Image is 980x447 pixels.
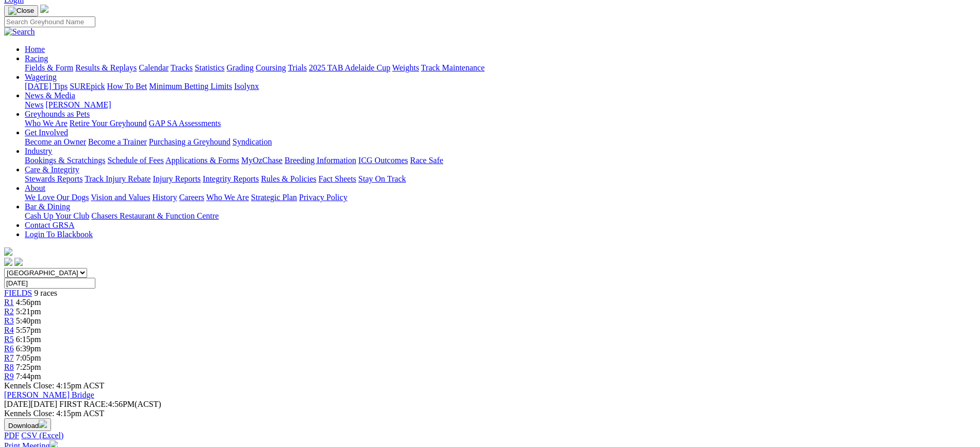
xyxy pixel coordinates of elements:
[25,100,43,109] a: News
[70,82,105,91] a: SUREpick
[16,326,41,334] span: 5:57pm
[25,54,48,63] a: Racing
[232,137,272,146] a: Syndication
[59,400,108,408] span: FIRST RACE:
[88,137,147,146] a: Become a Trainer
[4,363,14,371] a: R8
[16,307,41,316] span: 5:21pm
[107,82,147,91] a: How To Bet
[16,335,41,344] span: 6:15pm
[358,156,408,165] a: ICG Outcomes
[234,82,259,91] a: Isolynx
[25,193,89,202] a: We Love Our Dogs
[256,63,286,72] a: Coursing
[21,431,63,440] a: CSV (Excel)
[4,27,35,37] img: Search
[16,298,41,307] span: 4:56pm
[34,289,57,297] span: 9 races
[25,119,68,128] a: Who We Are
[75,63,137,72] a: Results & Replays
[251,193,297,202] a: Strategic Plan
[171,63,193,72] a: Tracks
[25,137,86,146] a: Become an Owner
[40,5,48,13] img: logo-grsa-white.png
[206,193,249,202] a: Who We Are
[45,100,111,109] a: [PERSON_NAME]
[25,156,976,165] div: Industry
[91,211,219,220] a: Chasers Restaurant & Function Centre
[149,119,221,128] a: GAP SA Assessments
[4,326,14,334] a: R4
[4,247,12,256] img: logo-grsa-white.png
[261,174,317,183] a: Rules & Policies
[149,137,230,146] a: Purchasing a Greyhound
[16,372,41,381] span: 7:44pm
[152,193,177,202] a: History
[153,174,201,183] a: Injury Reports
[25,174,82,183] a: Stewards Reports
[25,91,75,100] a: News & Media
[299,193,347,202] a: Privacy Policy
[25,63,976,73] div: Racing
[4,418,51,431] button: Download
[203,174,259,183] a: Integrity Reports
[4,431,19,440] a: PDF
[358,174,406,183] a: Stay On Track
[8,7,34,15] img: Close
[4,431,976,440] div: Download
[4,409,976,418] div: Kennels Close: 4:15pm ACST
[25,147,52,155] a: Industry
[285,156,356,165] a: Breeding Information
[70,119,147,128] a: Retire Your Greyhound
[16,353,41,362] span: 7:05pm
[16,344,41,353] span: 6:39pm
[4,307,14,316] a: R2
[139,63,169,72] a: Calendar
[59,400,161,408] span: 4:56PM(ACST)
[25,156,105,165] a: Bookings & Scratchings
[4,344,14,353] a: R6
[4,335,14,344] span: R5
[195,63,225,72] a: Statistics
[4,372,14,381] a: R9
[85,174,151,183] a: Track Injury Rebate
[165,156,239,165] a: Applications & Forms
[16,363,41,371] span: 7:25pm
[25,230,93,239] a: Login To Blackbook
[421,63,485,72] a: Track Maintenance
[25,202,70,211] a: Bar & Dining
[25,119,976,128] div: Greyhounds as Pets
[25,165,79,174] a: Care & Integrity
[25,193,976,202] div: About
[4,5,38,16] button: Toggle navigation
[149,82,232,91] a: Minimum Betting Limits
[16,316,41,325] span: 5:40pm
[25,82,68,91] a: [DATE] Tips
[4,381,104,390] span: Kennels Close: 4:15pm ACST
[4,16,95,27] input: Search
[4,289,32,297] a: FIELDS
[91,193,150,202] a: Vision and Values
[25,221,74,229] a: Contact GRSA
[179,193,204,202] a: Careers
[4,400,31,408] span: [DATE]
[241,156,283,165] a: MyOzChase
[4,353,14,362] a: R7
[25,137,976,147] div: Get Involved
[309,63,390,72] a: 2025 TAB Adelaide Cup
[25,211,976,221] div: Bar & Dining
[4,400,57,408] span: [DATE]
[227,63,254,72] a: Grading
[392,63,419,72] a: Weights
[4,298,14,307] a: R1
[14,258,23,266] img: twitter.svg
[4,278,95,289] input: Select date
[107,156,163,165] a: Schedule of Fees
